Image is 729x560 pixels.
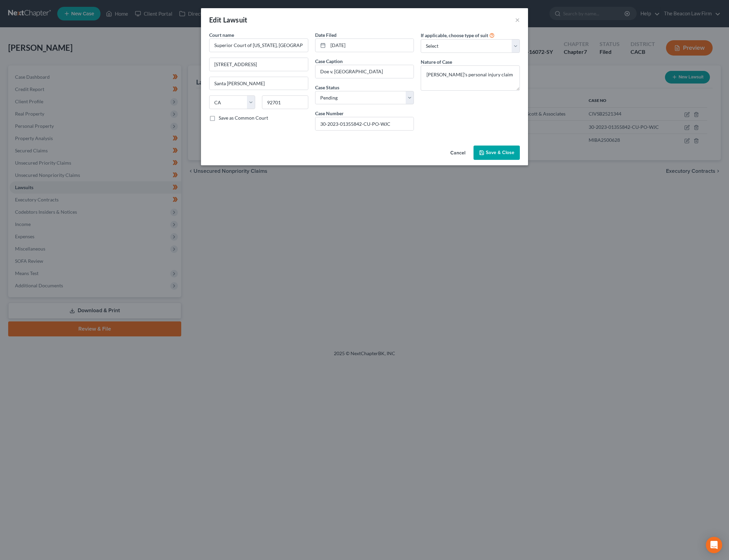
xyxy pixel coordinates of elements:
input: # [315,117,414,130]
span: Edit [209,16,222,24]
input: Enter zip... [262,95,308,109]
input: Enter address... [210,58,308,71]
div: Open Intercom Messenger [706,537,722,553]
label: Save as Common Court [219,115,268,121]
span: Court name [209,32,234,38]
label: If applicable, choose type of suit [421,32,488,39]
span: Case Status [315,85,339,90]
input: -- [315,65,414,78]
input: Enter city... [210,77,308,90]
label: Case Number [315,110,344,117]
label: Date Filed [315,31,337,39]
label: Case Caption [315,58,343,65]
button: Save & Close [474,146,520,160]
button: × [515,16,520,24]
span: Lawsuit [223,16,248,24]
input: Search court by name... [209,39,308,52]
input: MM/DD/YYYY [328,39,414,52]
label: Nature of Case [421,58,452,65]
button: Cancel [445,146,471,160]
span: Save & Close [486,150,514,155]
